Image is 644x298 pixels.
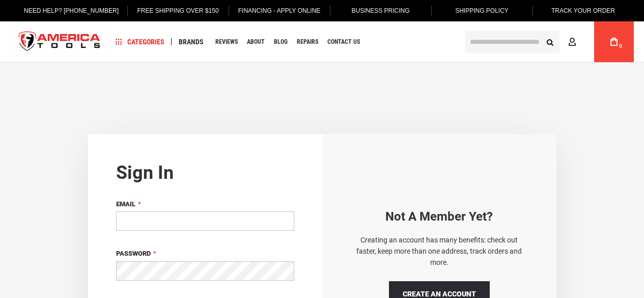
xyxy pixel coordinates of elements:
[323,35,365,49] a: Contact Us
[619,43,622,49] span: 0
[179,38,204,45] span: Brands
[116,38,164,45] span: Categories
[297,39,318,45] span: Repairs
[274,39,288,45] span: Blog
[215,39,238,45] span: Reviews
[242,35,269,49] a: About
[10,23,109,61] img: America Tools
[269,35,292,49] a: Blog
[174,35,208,49] a: Brands
[211,35,242,49] a: Reviews
[385,209,493,224] strong: Not a Member yet?
[455,7,509,14] span: Shipping Policy
[327,39,360,45] span: Contact Us
[111,35,169,49] a: Categories
[604,21,624,62] a: 0
[116,162,174,183] strong: Sign in
[540,32,559,51] button: Search
[350,234,528,268] p: Creating an account has many benefits: check out faster, keep more than one address, track orders...
[292,35,323,49] a: Repairs
[116,250,151,257] span: Password
[403,290,476,298] span: Create an Account
[247,39,265,45] span: About
[116,200,135,208] span: Email
[10,23,109,61] a: store logo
